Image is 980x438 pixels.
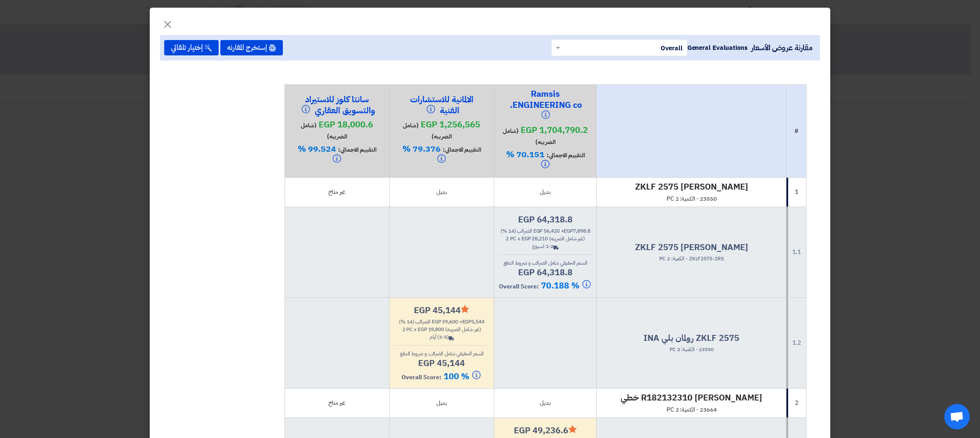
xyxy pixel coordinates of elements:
div: بديل [498,398,593,407]
span: egp [432,318,441,326]
span: 70.151 % [506,148,544,161]
h4: R182132310 [PERSON_NAME] خطي [600,392,783,403]
div: 56,420 + 7,898.8 الضرائب (14 %) [498,227,593,235]
th: # [786,84,806,177]
span: egp [533,227,543,235]
span: (شامل الضريبه) [403,121,452,141]
span: 23550 - الكمية: 2 PC [667,194,717,203]
h4: egp 64,318.8 [498,214,593,225]
span: 79.376 % [402,142,441,155]
td: 1.1 [786,207,806,297]
button: Close [156,14,179,31]
div: بديل [498,187,593,196]
div: 1-2 اسبوع [498,242,593,250]
a: Open chat [944,404,970,429]
span: PC x [406,326,416,333]
span: التقييم الاجمالي: [443,145,481,154]
h4: egp 45,144 [393,305,490,316]
span: 2 [402,326,405,333]
button: إختيار تلقائي [164,40,219,55]
span: egp 28,210 [521,235,548,242]
span: 2 [506,235,509,242]
h4: egp 45,144 [393,357,490,369]
div: (3-5) أيام [393,333,490,341]
span: General Evaluations [687,43,748,52]
h4: ZKLF 2575 رولمان بلي INA [600,332,783,343]
h4: ZKLF 2575 [PERSON_NAME] [600,242,783,253]
span: (غير شامل الضريبه) [549,235,585,242]
span: 100 % [444,370,481,383]
span: Overall Score: [499,282,539,291]
span: (شامل الضريبه) [503,127,556,147]
span: 23550 - الكمية: 2 PC [669,346,714,353]
span: السعر الحقيقي شامل الضرائب و ضروط الدفع [504,259,587,267]
div: 39,600 + 5,544 الضرائب (14 %) [393,318,490,326]
span: التقييم الاجمالي: [338,145,376,154]
span: 99.524 % [298,142,336,155]
div: غير متاح [288,398,386,407]
span: ZKLF2575-2RS - الكمية: 2 PC [659,255,724,262]
div: بديل [393,187,490,196]
span: egp [462,318,472,326]
h4: Ramsis ENGINEERING co. [503,88,588,122]
td: 1.2 [786,297,806,388]
span: × [162,11,173,37]
span: PC x [510,235,520,242]
h4: egp 64,318.8 [498,267,593,278]
span: egp 18,000.6 [319,118,373,131]
span: 23664 - الكمية: 2 PC [667,405,717,414]
span: egp 1,704,790.2 [521,124,588,136]
span: Overall Score: [402,373,442,382]
td: 1 [786,177,806,207]
button: إستخرج المقارنه [220,40,283,55]
h4: ZKLF 2575 [PERSON_NAME] [600,181,783,192]
h4: الالمانية للاستشارات الفنية [399,94,484,117]
span: (شامل الضريبه) [301,121,347,141]
span: مقارنة عروض الأسعار [751,42,812,53]
span: egp 1,256,565 [421,118,480,131]
span: egp [564,227,573,235]
td: 2 [786,388,806,418]
div: غير متاح [288,187,386,196]
span: (غير شامل الضريبه) [445,326,481,333]
span: 70.188 % [541,279,592,292]
div: بديل [393,398,490,407]
span: السعر الحقيقي شامل الضرائب و ضروط الدفع [400,350,484,357]
span: التقييم الاجمالي: [547,151,585,160]
span: egp 19,800 [418,326,444,333]
h4: سانتا كلوز للاستيراد والتسويق العقاري [294,94,379,117]
h4: egp 49,236.6 [498,425,593,436]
